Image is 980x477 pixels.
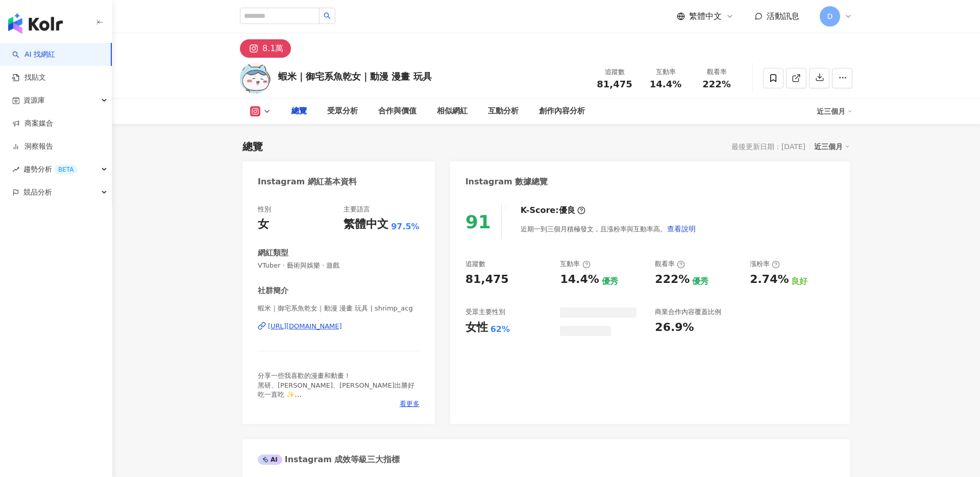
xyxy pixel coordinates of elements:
span: VTuber · 藝術與娛樂 · 遊戲 [258,261,420,270]
span: 97.5% [391,221,420,232]
button: 8.1萬 [240,39,291,58]
div: Instagram 數據總覽 [465,176,548,187]
span: 81,475 [597,79,632,89]
div: 受眾主要性別 [465,307,505,317]
span: 趨勢分析 [23,158,78,181]
div: 主要語言 [344,205,370,214]
span: D [827,11,833,22]
span: 競品分析 [23,181,52,204]
div: 追蹤數 [465,259,485,269]
div: 2.74% [750,272,789,288]
div: 14.4% [560,272,599,288]
span: 查看說明 [667,225,696,233]
div: 近三個月 [817,103,852,120]
div: 女 [258,217,269,232]
div: 互動率 [646,67,685,77]
div: BETA [54,164,78,175]
div: K-Score : [521,205,585,216]
div: 繁體中文 [344,217,388,232]
div: 蝦米｜御宅系魚乾女｜動漫 漫畫 玩具 [278,70,432,83]
span: 蝦米｜御宅系魚乾女｜動漫 漫畫 玩具 | shrimp_acg [258,304,420,313]
a: searchAI 找網紅 [12,50,55,60]
img: logo [8,13,63,34]
div: 觀看率 [655,259,685,269]
div: Instagram 網紅基本資料 [258,176,357,187]
span: 繁體中文 [689,11,722,22]
div: 222% [655,272,690,288]
div: 近期一到三個月積極發文，且漲粉率與互動率高。 [521,219,696,239]
div: 近三個月 [814,140,850,153]
div: 互動率 [560,259,590,269]
span: 222% [702,79,731,89]
a: 商案媒合 [12,118,53,129]
span: search [324,12,331,19]
div: 優秀 [692,276,708,287]
img: KOL Avatar [240,63,271,93]
div: 合作與價值 [378,105,416,117]
div: 26.9% [655,320,694,336]
div: 81,475 [465,272,509,288]
div: 良好 [791,276,807,287]
div: 相似網紅 [437,105,468,117]
div: 商業合作內容覆蓋比例 [655,307,721,317]
div: 總覽 [291,105,307,117]
a: 洞察報告 [12,141,53,152]
div: 追蹤數 [595,67,634,77]
div: 優良 [559,205,575,216]
div: 創作內容分析 [539,105,585,117]
div: 62% [491,324,510,335]
div: 網紅類型 [258,248,288,258]
span: 資源庫 [23,89,45,112]
div: 互動分析 [488,105,519,117]
span: 看更多 [400,399,420,409]
div: AI [258,455,282,465]
div: 8.1萬 [262,41,283,56]
div: 女性 [465,320,488,336]
div: 漲粉率 [750,259,780,269]
span: rise [12,166,19,173]
button: 查看說明 [667,219,696,239]
div: 91 [465,211,491,232]
div: 優秀 [602,276,618,287]
div: 受眾分析 [327,105,358,117]
div: Instagram 成效等級三大指標 [258,454,400,465]
a: [URL][DOMAIN_NAME] [258,322,420,331]
div: 社群簡介 [258,285,288,296]
span: 活動訊息 [767,11,799,21]
div: 性別 [258,205,271,214]
div: [URL][DOMAIN_NAME] [268,322,342,331]
div: 觀看率 [697,67,736,77]
span: 14.4% [650,79,681,89]
div: 最後更新日期：[DATE] [731,142,805,151]
span: 分享一些我喜歡的漫畫和動畫！ 黑研、[PERSON_NAME]、[PERSON_NAME]出勝好吃一直吃 ✨ ⠀⠀⠀ 📪 合作請洽信箱：[EMAIL_ADDRESS][DOMAIN_NAME] ... [258,372,414,472]
a: 找貼文 [12,73,46,83]
div: 總覽 [242,139,263,154]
